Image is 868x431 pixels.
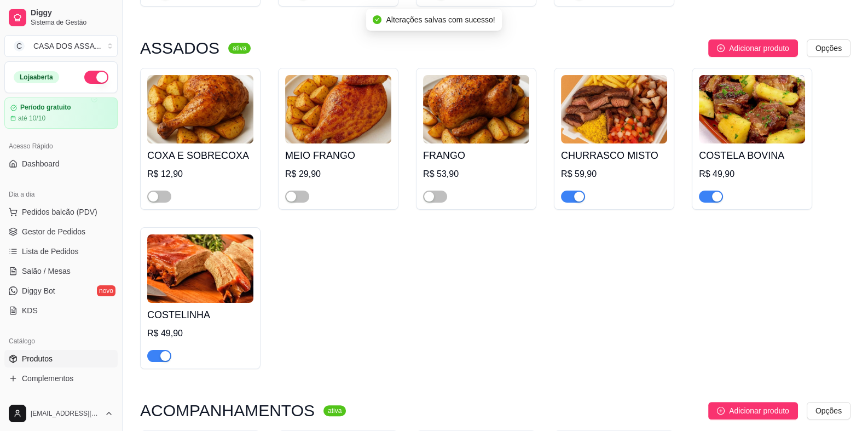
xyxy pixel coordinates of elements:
span: plus-circle [717,44,725,52]
div: R$ 12,90 [147,168,253,181]
img: product-image [561,75,667,143]
div: Acesso Rápido [4,137,118,155]
button: Pedidos balcão (PDV) [4,203,118,221]
a: Período gratuitoaté 10/10 [4,97,118,129]
div: R$ 53,90 [423,168,529,181]
div: Loja aberta [14,71,59,83]
span: Complementos [22,373,73,384]
h3: ASSADOS [140,42,219,55]
div: R$ 49,90 [147,327,253,340]
a: Dashboard [4,155,118,173]
article: até 10/10 [18,114,45,123]
div: R$ 59,90 [561,168,667,181]
div: R$ 49,90 [699,168,805,181]
h4: FRANGO [423,148,529,163]
span: check-circle [373,15,381,24]
span: Produtos [22,353,53,364]
img: product-image [423,75,529,143]
span: Adicionar produto [729,405,789,417]
div: Catálogo [4,332,118,350]
span: Opções [815,42,842,54]
article: Período gratuito [20,104,71,112]
button: Opções [807,39,850,57]
span: KDS [22,305,38,316]
span: Alterações salvas com sucesso! [386,15,495,24]
span: Salão / Mesas [22,266,71,277]
span: Diggy Bot [22,285,55,296]
a: Salão / Mesas [4,262,118,280]
span: [EMAIL_ADDRESS][DOMAIN_NAME] [31,409,100,418]
span: C [14,41,25,51]
button: Alterar Status [84,71,108,84]
button: Adicionar produto [708,39,798,57]
span: Pedidos balcão (PDV) [22,206,97,217]
h3: ACOMPANHAMENTOS [140,404,315,417]
h4: MEIO FRANGO [285,148,391,163]
a: Lista de Pedidos [4,243,118,260]
span: Sistema de Gestão [31,18,113,27]
div: R$ 29,90 [285,168,391,181]
div: CASA DOS ASSA ... [33,41,101,51]
a: Produtos [4,350,118,367]
h4: CHURRASCO MISTO [561,148,667,163]
button: Select a team [4,35,118,57]
span: Opções [815,405,842,417]
h4: COXA E SOBRECOXA [147,148,253,163]
h4: COSTELA BOVINA [699,148,805,163]
span: Dashboard [22,158,60,169]
button: Opções [807,402,850,419]
img: product-image [285,75,391,143]
a: KDS [4,302,118,319]
img: product-image [699,75,805,143]
div: Dia a dia [4,186,118,203]
a: Complementos [4,370,118,387]
button: [EMAIL_ADDRESS][DOMAIN_NAME] [4,400,118,427]
span: Adicionar produto [729,42,789,54]
a: Gestor de Pedidos [4,223,118,240]
img: product-image [147,75,253,143]
sup: ativa [323,405,346,416]
span: Lista de Pedidos [22,246,79,257]
a: DiggySistema de Gestão [4,4,118,31]
button: Adicionar produto [708,402,798,419]
span: plus-circle [717,407,725,415]
h4: COSTELINHA [147,307,253,323]
sup: ativa [228,43,251,54]
a: Diggy Botnovo [4,282,118,300]
img: product-image [147,234,253,303]
span: Diggy [31,8,113,18]
span: Gestor de Pedidos [22,226,85,237]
